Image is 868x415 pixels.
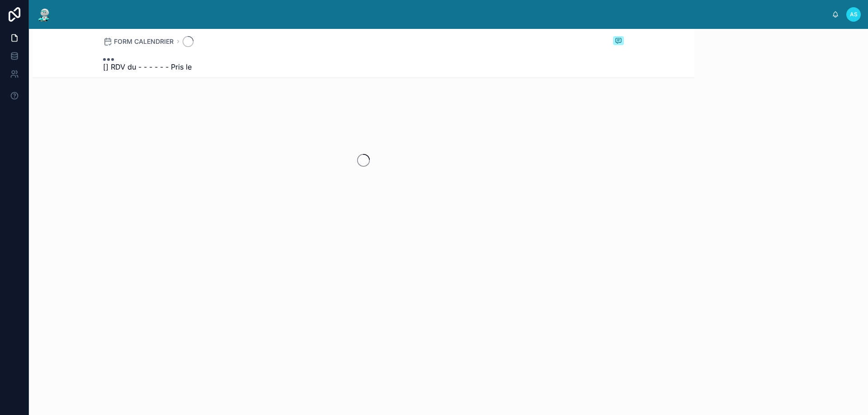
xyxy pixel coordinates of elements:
[60,13,832,16] div: scrollable content
[114,37,174,46] span: FORM CALENDRIER
[36,7,52,22] img: App logo
[850,11,858,18] span: AS
[103,61,192,72] span: [] RDV du - - - - - - Pris le
[103,37,174,46] a: FORM CALENDRIER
